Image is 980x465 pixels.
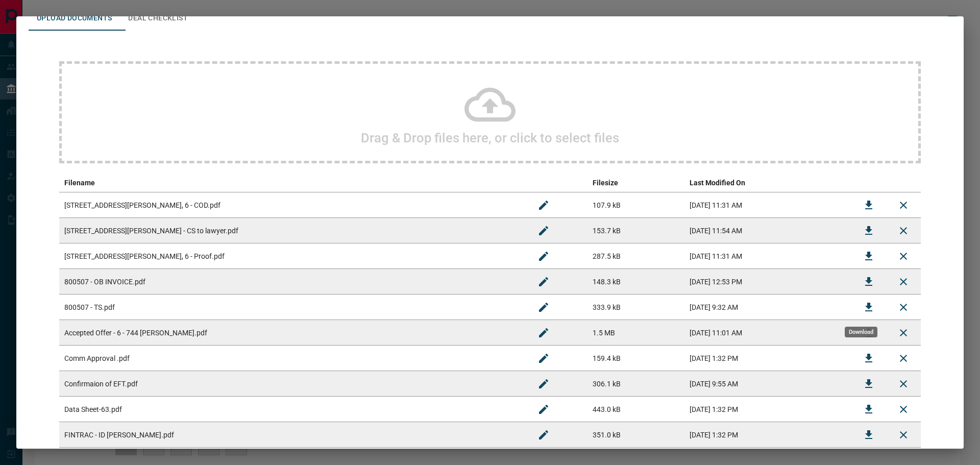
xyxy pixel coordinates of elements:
[851,174,886,192] th: download action column
[856,346,881,371] button: Download
[59,243,526,269] td: [STREET_ADDRESS][PERSON_NAME], 6 - Proof.pdf
[531,295,556,320] button: Rename
[684,269,851,295] td: [DATE] 12:53 PM
[856,423,881,447] button: Download
[531,244,556,268] button: Rename
[526,174,587,192] th: edit column
[891,193,916,217] button: Remove File
[891,321,916,345] button: Remove File
[59,269,526,295] td: 800507 - OB INVOICE.pdf
[587,346,684,371] td: 159.4 kB
[856,397,881,422] button: Download
[531,321,556,345] button: Rename
[845,327,877,337] div: Download
[531,193,556,217] button: Rename
[587,295,684,320] td: 333.9 kB
[891,397,916,422] button: Remove File
[531,218,556,243] button: Rename
[59,371,526,397] td: Confirmaion of EFT.pdf
[886,174,921,192] th: delete file action column
[891,270,916,294] button: Remove File
[684,422,851,448] td: [DATE] 1:32 PM
[59,174,526,192] th: Filename
[361,130,619,145] h2: Drag & Drop files here, or click to select files
[59,346,526,371] td: Comm Approval .pdf
[587,371,684,397] td: 306.1 kB
[531,397,556,422] button: Rename
[587,218,684,243] td: 153.7 kB
[856,218,881,243] button: Download
[59,422,526,448] td: FINTRAC - ID [PERSON_NAME].pdf
[856,295,881,320] button: Download
[891,295,916,320] button: Remove File
[891,423,916,447] button: Remove File
[587,269,684,295] td: 148.3 kB
[891,346,916,371] button: Remove File
[684,295,851,320] td: [DATE] 9:32 AM
[59,295,526,320] td: 800507 - TS.pdf
[856,372,881,396] button: Download
[891,218,916,243] button: Remove File
[531,346,556,371] button: Rename
[531,372,556,396] button: Rename
[587,422,684,448] td: 351.0 kB
[587,320,684,346] td: 1.5 MB
[856,244,881,268] button: Download
[587,243,684,269] td: 287.5 kB
[684,346,851,371] td: [DATE] 1:32 PM
[59,397,526,422] td: Data Sheet-63.pdf
[684,218,851,243] td: [DATE] 11:54 AM
[684,174,851,192] th: Last Modified On
[891,244,916,268] button: Remove File
[587,397,684,422] td: 443.0 kB
[59,61,921,163] div: Drag & Drop files here, or click to select files
[856,270,881,294] button: Download
[684,192,851,218] td: [DATE] 11:31 AM
[59,192,526,218] td: [STREET_ADDRESS][PERSON_NAME], 6 - COD.pdf
[531,270,556,294] button: Rename
[59,218,526,243] td: [STREET_ADDRESS][PERSON_NAME] - CS to lawyer.pdf
[684,371,851,397] td: [DATE] 9:55 AM
[684,397,851,422] td: [DATE] 1:32 PM
[29,6,120,31] button: Upload Documents
[856,193,881,217] button: Download
[59,320,526,346] td: Accepted Offer - 6 - 744 [PERSON_NAME].pdf
[120,6,196,31] button: Deal Checklist
[531,423,556,447] button: Rename
[587,174,684,192] th: Filesize
[684,243,851,269] td: [DATE] 11:31 AM
[684,320,851,346] td: [DATE] 11:01 AM
[587,192,684,218] td: 107.9 kB
[891,372,916,396] button: Remove File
